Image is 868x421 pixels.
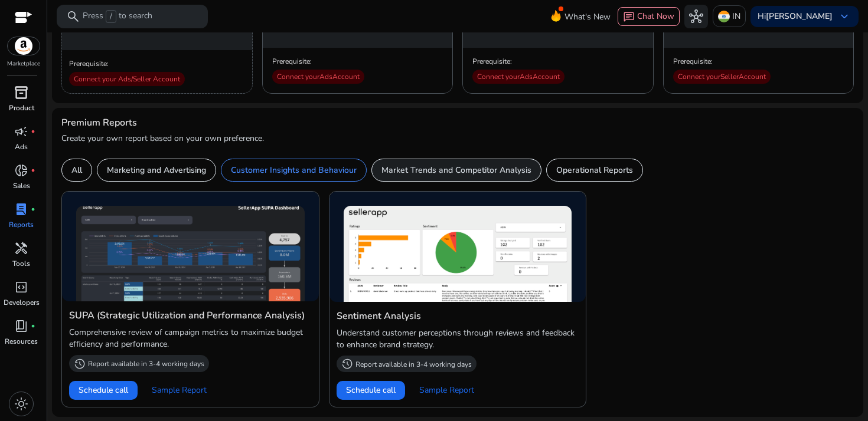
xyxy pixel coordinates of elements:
[673,57,771,66] p: Prerequisite:
[69,327,312,350] p: Comprehensive review of campaign metrics to maximize budget efficiency and performance.
[410,381,484,400] button: Sample Report
[5,336,38,347] p: Resources
[766,11,833,22] b: [PERSON_NAME]
[272,57,364,66] p: Prerequisite:
[79,384,128,396] span: Schedule call
[732,6,740,27] p: IN
[637,11,674,22] span: Chat Now
[337,327,579,351] p: Understand customer perceptions through reviews and feedback to enhance brand strategy.
[689,9,703,24] span: hub
[564,6,611,27] span: What's New
[346,384,396,396] span: Schedule call
[556,164,633,176] p: Operational Reports
[14,319,28,333] span: book_4
[337,381,405,400] button: Schedule call
[618,7,680,26] button: chatChat Now
[472,57,564,66] p: Prerequisite:
[472,70,564,84] div: Connect your Ads Account
[419,384,474,396] span: Sample Report
[231,164,357,176] p: Customer Insights and Behaviour
[837,9,851,24] span: keyboard_arrow_down
[88,359,204,369] p: Report available in 3-4 working days
[31,129,35,134] span: fiber_manual_record
[61,133,854,144] p: Create your own report based on your own preference.
[69,72,185,86] div: Connect your Ads/Seller Account
[9,219,34,230] p: Reports
[152,384,207,396] span: Sample Report
[14,163,28,177] span: donut_small
[8,37,40,55] img: amazon.svg
[341,358,353,370] span: history_2
[69,308,312,323] h4: SUPA (Strategic Utilization and Performance Analysis)
[83,10,152,23] p: Press to search
[31,324,35,328] span: fiber_manual_record
[381,164,531,176] p: Market Trends and Competitor Analysis
[9,103,34,113] p: Product
[4,297,40,308] p: Developers
[69,381,138,400] button: Schedule call
[69,59,245,68] p: Prerequisite:
[355,360,472,369] p: Report available in 3-4 working days
[14,124,28,139] span: campaign
[107,164,206,176] p: Marketing and Advertising
[13,180,30,191] p: Sales
[71,164,82,176] p: All
[623,11,635,23] span: chat
[758,12,833,21] p: Hi
[14,202,28,216] span: lab_profile
[142,381,216,400] button: Sample Report
[66,9,80,24] span: search
[74,358,86,370] span: history_2
[14,280,28,294] span: code_blocks
[272,70,364,84] div: Connect your Ads Account
[337,309,579,323] h4: Sentiment Analysis
[14,241,28,255] span: handyman
[14,397,28,411] span: light_mode
[718,11,730,22] img: in.svg
[31,168,35,173] span: fiber_manual_record
[15,142,28,152] p: Ads
[14,85,28,100] span: inventory_2
[684,5,708,28] button: hub
[12,258,30,269] p: Tools
[31,207,35,212] span: fiber_manual_record
[61,117,137,129] h4: Premium Reports
[7,60,40,68] p: Marketplace
[106,10,116,23] span: /
[673,70,771,84] div: Connect your Seller Account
